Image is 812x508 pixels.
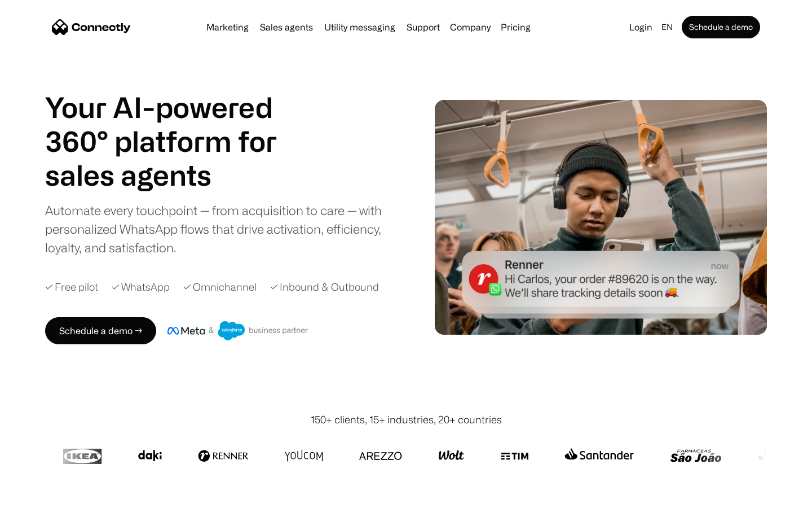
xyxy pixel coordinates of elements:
[450,19,491,35] div: Company
[45,90,304,158] h1: Your AI-powered 360° platform for
[311,412,502,427] div: 150+ clients, 15+ industries, 20+ countries
[255,23,317,32] a: Sales agents
[402,23,444,32] a: Support
[202,23,253,32] a: Marketing
[625,19,657,35] a: Login
[45,317,156,344] a: Schedule a demo →
[496,23,535,32] a: Pricing
[320,23,400,32] a: Utility messaging
[11,487,68,504] aside: Language selected: English
[112,279,170,295] div: ✓ WhatsApp
[45,158,304,192] h1: sales agents
[23,488,68,504] ul: Language list
[167,321,308,340] img: Meta and Salesforce business partner badge.
[661,19,673,35] div: en
[270,279,379,295] div: ✓ Inbound & Outbound
[45,279,98,295] div: ✓ Free pilot
[682,16,760,38] a: Schedule a demo
[45,201,400,257] div: Automate every touchpoint — from acquisition to care — with personalized WhatsApp flows that driv...
[183,279,257,295] div: ✓ Omnichannel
